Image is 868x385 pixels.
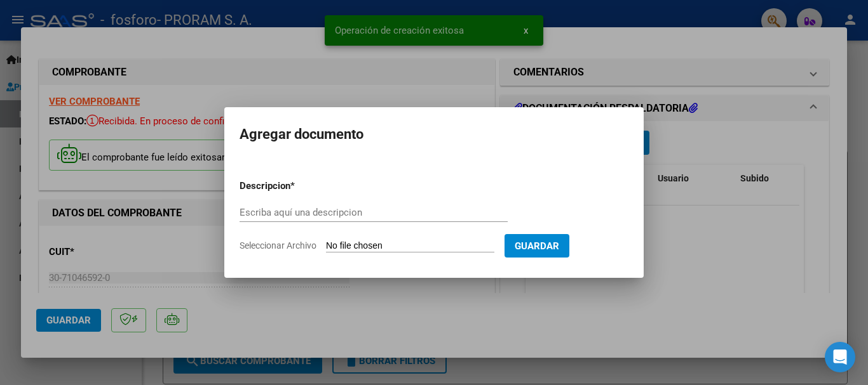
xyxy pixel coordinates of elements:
[825,342,855,372] div: Open Intercom Messenger
[240,179,356,193] p: Descripcion
[515,240,559,252] span: Guardar
[240,122,628,147] h2: Agregar documento
[505,234,569,258] button: Guardar
[240,240,316,251] span: Seleccionar Archivo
